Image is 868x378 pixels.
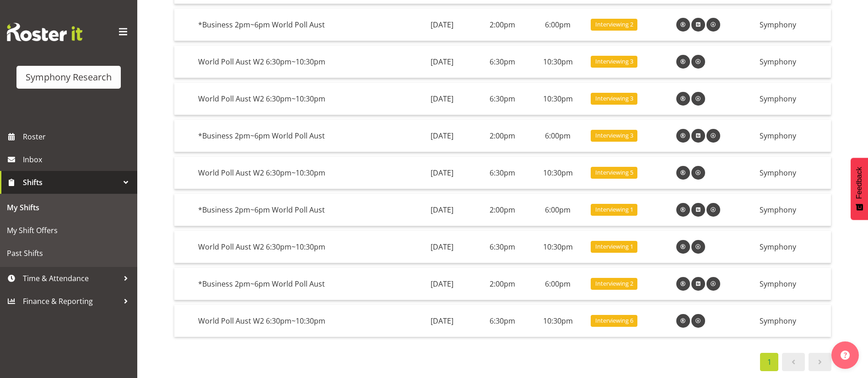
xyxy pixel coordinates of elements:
td: *Business 2pm~6pm World Poll Aust [194,9,407,41]
td: 2:00pm [476,268,528,300]
td: Symphony [756,268,831,300]
span: Interviewing 3 [595,57,633,66]
td: [DATE] [407,305,476,337]
td: 6:30pm [476,46,528,78]
td: Symphony [756,46,831,78]
td: 6:30pm [476,305,528,337]
td: 6:00pm [528,194,587,226]
img: Rosterit website logo [7,23,82,41]
div: Symphony Research [26,70,112,84]
span: Interviewing 3 [595,131,633,140]
td: 10:30pm [528,46,587,78]
td: [DATE] [407,46,476,78]
td: World Poll Aust W2 6:30pm~10:30pm [194,231,407,263]
td: 6:00pm [528,120,587,152]
span: Past Shifts [7,246,130,260]
td: 10:30pm [528,305,587,337]
span: Time & Attendance [23,272,119,285]
td: *Business 2pm~6pm World Poll Aust [194,120,407,152]
td: 6:00pm [528,268,587,300]
td: 2:00pm [476,9,528,41]
td: 6:30pm [476,231,528,263]
td: *Business 2pm~6pm World Poll Aust [194,268,407,300]
span: Roster [23,130,133,144]
span: Interviewing 2 [595,20,633,29]
td: *Business 2pm~6pm World Poll Aust [194,194,407,226]
td: [DATE] [407,157,476,189]
td: [DATE] [407,194,476,226]
a: My Shifts [2,196,135,219]
span: Interviewing 2 [595,279,633,288]
span: My Shift Offers [7,224,130,237]
td: World Poll Aust W2 6:30pm~10:30pm [194,46,407,78]
span: Interviewing 5 [595,168,633,177]
td: World Poll Aust W2 6:30pm~10:30pm [194,83,407,115]
td: 6:30pm [476,157,528,189]
td: 6:30pm [476,83,528,115]
span: Interviewing 1 [595,205,633,214]
td: 2:00pm [476,120,528,152]
td: Symphony [756,120,831,152]
td: 10:30pm [528,157,587,189]
td: [DATE] [407,120,476,152]
td: Symphony [756,157,831,189]
button: Feedback - Show survey [851,158,868,220]
td: World Poll Aust W2 6:30pm~10:30pm [194,305,407,337]
td: Symphony [756,231,831,263]
span: My Shifts [7,201,130,214]
span: Interviewing 6 [595,316,633,325]
span: Feedback [855,167,863,199]
span: Shifts [23,176,119,189]
span: Finance & Reporting [23,294,119,308]
a: Past Shifts [2,242,135,265]
td: Symphony [756,83,831,115]
td: World Poll Aust W2 6:30pm~10:30pm [194,157,407,189]
img: help-xxl-2.png [841,351,850,360]
span: Interviewing 3 [595,94,633,103]
span: Interviewing 1 [595,242,633,251]
td: [DATE] [407,83,476,115]
td: 6:00pm [528,9,587,41]
td: Symphony [756,194,831,226]
a: My Shift Offers [2,219,135,242]
td: 2:00pm [476,194,528,226]
td: 10:30pm [528,231,587,263]
td: [DATE] [407,231,476,263]
td: [DATE] [407,9,476,41]
td: Symphony [756,305,831,337]
td: Symphony [756,9,831,41]
td: 10:30pm [528,83,587,115]
td: [DATE] [407,268,476,300]
span: Inbox [23,153,133,166]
